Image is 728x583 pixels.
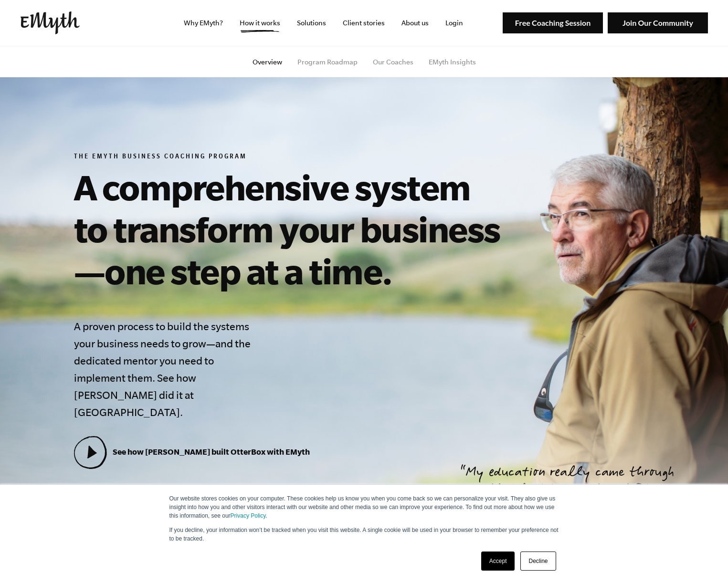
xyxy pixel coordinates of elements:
[481,552,515,571] a: Accept
[74,166,509,292] h1: A comprehensive system to transform your business—one step at a time.
[461,465,705,568] p: My education really came through EMyth. I feel like I got an MBA in my business while working on ...
[231,512,266,519] a: Privacy Policy
[520,552,556,571] a: Decline
[74,318,257,421] h4: A proven process to build the systems your business needs to grow—and the dedicated mentor you ne...
[297,58,358,66] a: Program Roadmap
[21,11,80,34] img: EMyth
[74,447,310,456] a: See how [PERSON_NAME] built OtterBox with EMyth
[680,537,728,583] iframe: Chat Widget
[169,526,559,543] p: If you decline, your information won’t be tracked when you visit this website. A single cookie wi...
[169,494,559,520] p: Our website stores cookies on your computer. These cookies help us know you when you come back so...
[373,58,413,66] a: Our Coaches
[253,58,282,66] a: Overview
[503,12,603,34] img: Free Coaching Session
[608,12,708,34] img: Join Our Community
[429,58,476,66] a: EMyth Insights
[74,153,509,162] h6: The EMyth Business Coaching Program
